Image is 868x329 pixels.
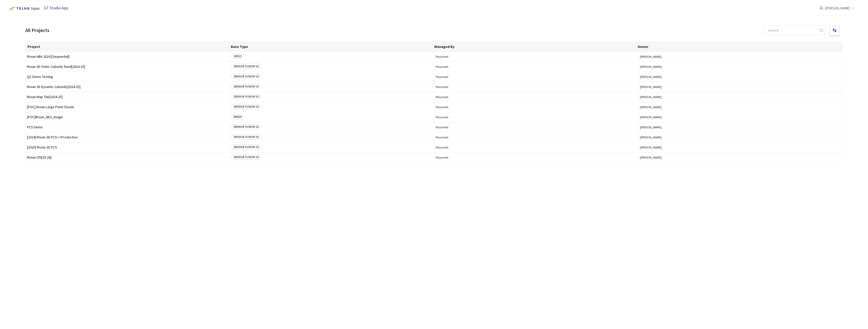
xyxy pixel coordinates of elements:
[231,124,261,129] span: SENSOR FUSION V2
[44,5,68,10] span: GT Studio App
[27,135,228,139] span: [2024] Rivian 3D PCS<>Production
[231,54,244,59] span: VIDEO
[436,55,637,58] span: Playment
[25,26,49,34] div: All Projects
[640,125,841,129] button: [PERSON_NAME]
[27,65,228,69] span: Rivian 3D Static Cuboids fixed[2024-25]
[640,115,841,119] button: [PERSON_NAME]
[852,7,854,9] span: down
[640,55,841,58] button: [PERSON_NAME]
[765,26,819,35] input: Search
[640,145,841,149] button: [PERSON_NAME]
[640,65,841,69] button: [PERSON_NAME]
[636,42,839,52] th: Owner
[27,125,228,129] span: PCS Demo
[27,85,228,89] span: Rivian 3D Dynamic Cuboids[2024-25]
[6,5,41,13] img: Telus
[436,135,637,139] span: Playment
[231,144,261,149] span: SENSOR FUSION V2
[231,84,261,89] span: SENSOR FUSION V2
[640,156,841,159] button: [PERSON_NAME]
[27,75,228,79] span: QC Demo Testing
[231,94,261,99] span: SENSOR FUSION V2
[231,74,261,79] span: SENSOR FUSION V2
[640,135,841,139] button: [PERSON_NAME]
[640,75,841,79] button: [PERSON_NAME]
[27,55,228,58] span: Rivian HBA 2024 [Sequential]
[231,64,261,69] span: SENSOR FUSION V2
[819,6,823,10] span: user
[436,75,637,79] span: Playment
[436,65,637,69] span: Playment
[436,125,637,129] span: Playment
[25,42,229,52] th: Project
[231,104,261,109] span: SENSOR FUSION V2
[27,105,228,109] span: [POC] Rivian Large Point Clouds
[231,114,244,119] span: IMAGE
[436,105,637,109] span: Playment
[27,95,228,99] span: Rivian Map Tile[2024-25]
[27,156,228,159] span: Rivian LTD[25-26]
[436,85,637,89] span: Playment
[231,134,261,139] span: SENSOR FUSION V2
[436,145,637,149] span: Playment
[231,155,261,160] span: SENSOR FUSION V2
[436,115,637,119] span: Playment
[640,85,841,89] button: [PERSON_NAME]
[229,42,432,52] th: Base Type
[640,105,841,109] button: [PERSON_NAME]
[436,156,637,159] span: Playment
[27,115,228,119] span: [POC]Rivian_BEV_Image
[432,42,636,52] th: Managed By
[27,145,228,149] span: [2025] Rivian 3D PCS
[436,95,637,99] span: Playment
[640,95,841,99] button: [PERSON_NAME]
